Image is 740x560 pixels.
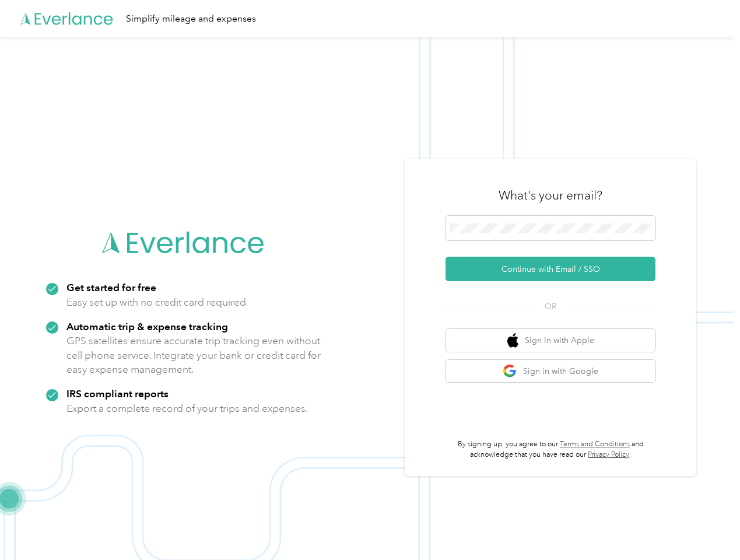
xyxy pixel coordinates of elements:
p: Easy set up with no credit card required [66,295,246,310]
button: apple logoSign in with Apple [446,329,655,352]
p: GPS satellites ensure accurate trip tracking even without cell phone service. Integrate your bank... [66,334,321,377]
strong: IRS compliant reports [66,387,169,400]
strong: Automatic trip & expense tracking [66,320,228,332]
strong: Get started for free [66,281,156,293]
div: Simplify mileage and expenses [126,12,256,26]
a: Privacy Policy [588,450,629,459]
button: Continue with Email / SSO [446,257,655,281]
p: Export a complete record of your trips and expenses. [66,401,308,416]
a: Terms and Conditions [560,440,630,449]
p: By signing up, you agree to our and acknowledge that you have read our . [446,439,655,460]
span: OR [530,300,571,313]
button: google logoSign in with Google [446,360,655,383]
h3: What's your email? [499,187,602,204]
img: apple logo [507,333,519,348]
img: google logo [503,364,517,379]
